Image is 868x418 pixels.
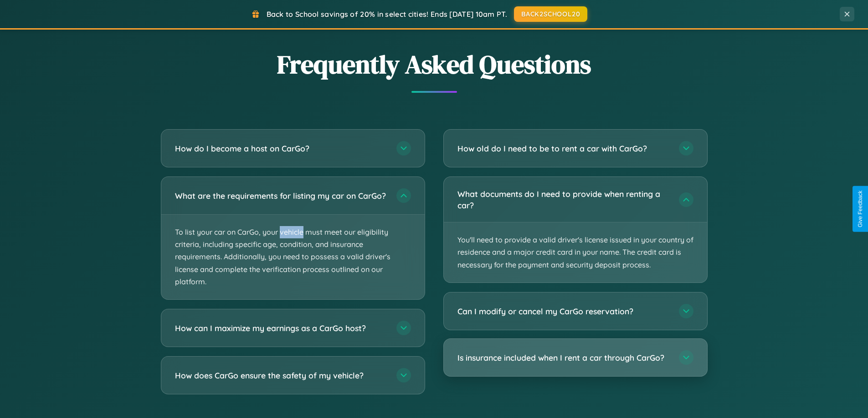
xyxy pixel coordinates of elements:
[457,306,670,317] h3: Can I modify or cancel my CarGo reservation?
[161,215,425,299] p: To list your car on CarGo, your vehicle must meet our eligibility criteria, including specific ag...
[267,10,507,19] span: Back to School savings of 20% in select cities! Ends [DATE] 10am PT.
[514,6,587,22] button: BACK2SCHOOL20
[161,47,708,82] h2: Frequently Asked Questions
[457,188,670,211] h3: What documents do I need to provide when renting a car?
[444,222,707,282] p: You'll need to provide a valid driver's license issued in your country of residence and a major c...
[175,143,387,154] h3: How do I become a host on CarGo?
[457,352,670,363] h3: Is insurance included when I rent a car through CarGo?
[857,191,863,227] div: Give Feedback
[175,370,387,381] h3: How does CarGo ensure the safety of my vehicle?
[457,143,670,154] h3: How old do I need to be to rent a car with CarGo?
[175,322,387,334] h3: How can I maximize my earnings as a CarGo host?
[175,190,387,201] h3: What are the requirements for listing my car on CarGo?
